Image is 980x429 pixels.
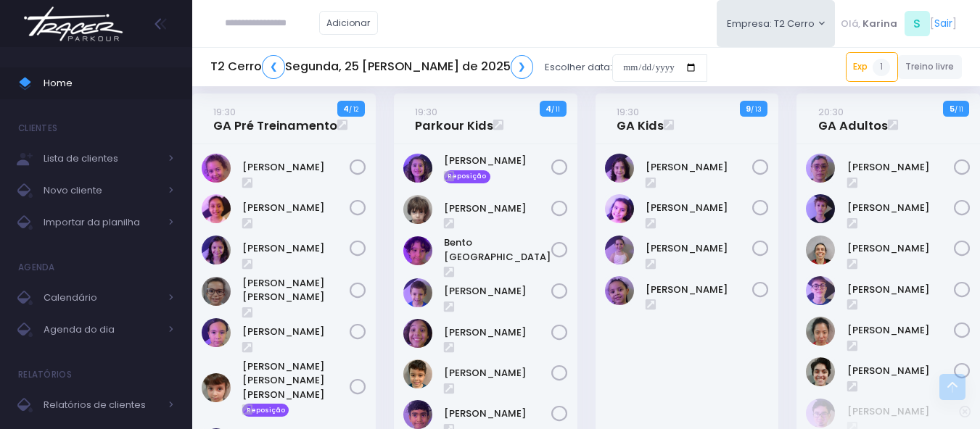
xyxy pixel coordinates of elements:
a: [PERSON_NAME] [646,160,753,175]
span: Olá, [841,17,860,31]
small: 19:30 [617,105,639,119]
span: Importar da planilha [44,213,160,232]
a: 20:30GA Adultos [818,104,888,133]
img: Catarina Iwata Toledo [605,154,634,183]
h4: Clientes [18,114,57,143]
span: Agenda do dia [44,320,160,339]
h5: T2 Cerro Segunda, 25 [PERSON_NAME] de 2025 [210,55,533,79]
a: [PERSON_NAME] [242,325,350,339]
img: Athena Rosier [403,154,432,183]
img: Lívia Lamarca [806,357,835,386]
img: Vivian Damas Carneiro [605,276,634,305]
a: ❮ [262,55,285,79]
img: THEO ALVES FERREIRA [403,400,432,429]
img: Lais Silvestre Perez da Silva [605,236,634,265]
img: Heloisa aleixo [605,194,634,223]
a: [PERSON_NAME] [646,283,753,297]
a: [PERSON_NAME] [242,241,350,256]
a: Adicionar [319,11,379,35]
div: Escolher data: [210,51,707,84]
img: Cauê Sanchez [403,278,432,307]
h4: Relatórios [18,360,72,389]
span: Lista de clientes [44,149,160,168]
a: [PERSON_NAME] [847,364,955,378]
img: Joao Gabriel Di Pace Abreu [806,276,835,305]
a: [PERSON_NAME] [242,160,350,175]
span: 1 [873,59,890,76]
img: Bento Brasil Torres [403,236,432,265]
a: [PERSON_NAME] [847,283,955,297]
h4: Agenda [18,253,55,282]
small: 19:30 [213,105,236,119]
small: 20:30 [818,105,844,119]
a: [PERSON_NAME] [444,366,551,380]
span: Relatórios de clientes [44,396,160,415]
a: [PERSON_NAME] [PERSON_NAME] [PERSON_NAME] [242,359,350,402]
img: MARIA LUIZA SILVA DE OLIVEIRA [202,277,231,306]
a: [PERSON_NAME] [646,241,753,256]
img: Isabela Vilas Boas Rocha [202,194,231,223]
span: Reposição [242,404,289,417]
span: Novo cliente [44,181,160,200]
small: / 12 [349,105,358,114]
img: Laura meirelles de almeida [202,236,231,265]
a: [PERSON_NAME] [847,404,960,419]
span: Calendário [44,288,160,307]
img: João Miguel Mourão Mariano [403,319,432,348]
a: Bento [GEOGRAPHIC_DATA] [444,236,551,264]
small: / 11 [955,105,963,114]
a: [PERSON_NAME] [847,160,955,175]
a: Exp1 [846,52,898,81]
small: / 11 [551,105,560,114]
strong: 9 [746,103,751,114]
span: Home [44,74,174,93]
img: Caio Cortezi Viiera [806,194,835,223]
a: ❯ [511,55,534,79]
strong: 4 [343,103,349,114]
img: Amanda Rodrigues Pirró [806,154,835,183]
a: [PERSON_NAME] [444,407,551,421]
a: [PERSON_NAME] [242,201,350,215]
span: S [905,11,930,36]
a: [PERSON_NAME] [444,201,551,216]
a: [PERSON_NAME] [444,325,551,340]
a: [PERSON_NAME] [847,201,955,215]
img: Gabriela Szabo Cavenaghi [202,154,231,183]
a: [PERSON_NAME] [444,154,551,168]
span: Reposição [444,170,490,183]
a: 19:30GA Pré Treinamento [213,104,337,133]
a: [PERSON_NAME] [PERSON_NAME] [242,276,350,304]
img: Marcela Esteves Martins [202,318,231,347]
a: [PERSON_NAME] [444,284,551,299]
a: Sair [934,16,952,31]
a: [PERSON_NAME] [847,241,955,256]
a: 19:30GA Kids [617,104,664,133]
img: Maria Fernanda Scuro Garcia [202,373,231,402]
small: 19:30 [415,105,437,119]
a: [PERSON_NAME] [847,323,955,338]
small: / 13 [751,105,762,114]
a: [PERSON_NAME] [646,201,753,215]
img: Kauâ Alves de Rezende [403,359,432,388]
img: Leticia Kita [806,317,835,346]
a: Treino livre [898,55,963,79]
img: Benjamin Ribeiro Floriano [403,195,432,224]
img: Eliane Mendes Navas [806,236,835,265]
strong: 5 [950,103,955,114]
div: [ ] [835,7,962,40]
a: 19:30Parkour Kids [415,104,493,133]
strong: 4 [545,103,551,114]
span: Karina [862,17,897,31]
img: Gabriel Nakanishi Fortes [806,399,835,428]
